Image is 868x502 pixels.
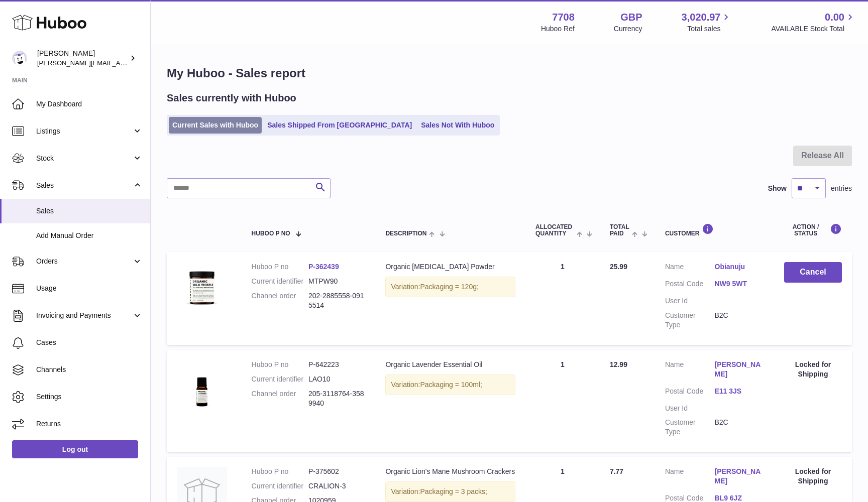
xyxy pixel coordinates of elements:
dd: CRALION-3 [308,481,365,491]
dt: Huboo P no [252,262,308,272]
dt: Name [665,360,715,382]
td: 1 [525,252,600,344]
div: Organic Lion's Mane Mushroom Crackers [385,467,515,476]
dt: Huboo P no [252,360,308,369]
a: [PERSON_NAME] [715,360,765,379]
span: Sales [36,181,132,190]
span: Packaging = 120g; [420,283,478,291]
dt: Name [665,467,715,488]
div: [PERSON_NAME] [37,49,128,68]
strong: 7708 [552,11,575,24]
dt: Channel order [252,389,308,408]
span: Add Manual Order [36,231,143,240]
h1: My Huboo - Sales report [167,65,852,81]
dt: Current identifier [252,277,308,286]
a: Current Sales with Huboo [169,117,262,134]
div: Variation: [385,374,515,395]
h2: Sales currently with Huboo [167,91,296,105]
span: ALLOCATED Quantity [535,224,574,237]
div: Organic [MEDICAL_DATA] Powder [385,262,515,272]
div: Huboo Ref [541,24,575,34]
label: Show [768,184,787,193]
span: My Dashboard [36,99,143,109]
span: 7.77 [610,467,623,475]
dd: 205-3118764-3589940 [308,389,365,408]
span: Orders [36,257,132,266]
a: [PERSON_NAME] [715,467,765,486]
dd: 202-2885558-0915514 [308,291,365,310]
div: Organic Lavender Essential Oil [385,360,515,369]
span: Settings [36,392,143,402]
a: 3,020.97 Total sales [682,11,732,34]
span: 0.00 [825,11,844,24]
dt: Name [665,262,715,274]
span: Cases [36,338,143,347]
a: Obianuju [715,262,765,272]
dt: Current identifier [252,481,308,491]
span: AVAILABLE Stock Total [771,24,856,34]
dt: User Id [665,296,715,306]
img: 77081700559588.jpg [177,360,227,410]
span: 12.99 [610,360,627,368]
span: 3,020.97 [682,11,721,24]
dt: Postal Code [665,387,715,399]
dd: LAO10 [308,374,365,384]
span: Listings [36,127,132,136]
span: Stock [36,154,132,163]
span: Sales [36,206,143,216]
span: Total paid [610,224,629,237]
dd: MTPW90 [308,277,365,286]
span: entries [831,184,852,193]
dt: Postal Code [665,279,715,291]
div: Locked for Shipping [784,360,842,379]
a: Sales Shipped From [GEOGRAPHIC_DATA] [264,117,415,134]
dd: P-642223 [308,360,365,369]
a: Log out [12,440,138,458]
span: Description [385,230,426,237]
img: victor@erbology.co [12,51,27,66]
div: Variation: [385,481,515,502]
span: [PERSON_NAME][EMAIL_ADDRESS][DOMAIN_NAME] [37,59,201,67]
dt: User Id [665,404,715,413]
dt: Channel order [252,291,308,310]
span: Huboo P no [252,230,290,237]
td: 1 [525,350,600,452]
span: 25.99 [610,263,627,271]
dd: B2C [715,418,765,437]
div: Customer [665,223,764,237]
span: Total sales [687,24,732,34]
dt: Huboo P no [252,467,308,476]
dd: P-375602 [308,467,365,476]
span: Usage [36,284,143,293]
img: 77081700557599.jpg [177,262,227,312]
a: Sales Not With Huboo [417,117,498,134]
a: 0.00 AVAILABLE Stock Total [771,11,856,34]
span: Returns [36,419,143,429]
span: Packaging = 100ml; [420,381,482,389]
dt: Customer Type [665,311,715,330]
span: Channels [36,365,143,374]
span: Invoicing and Payments [36,311,132,320]
button: Cancel [784,262,842,283]
a: NW9 5WT [715,279,765,289]
strong: GBP [620,11,642,24]
div: Action / Status [784,223,842,237]
div: Locked for Shipping [784,467,842,486]
dt: Customer Type [665,418,715,437]
dd: B2C [715,311,765,330]
a: P-362439 [308,263,339,271]
div: Currency [614,24,642,34]
span: Packaging = 3 packs; [420,487,487,495]
a: E11 3JS [715,387,765,396]
dt: Current identifier [252,374,308,384]
div: Variation: [385,277,515,297]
